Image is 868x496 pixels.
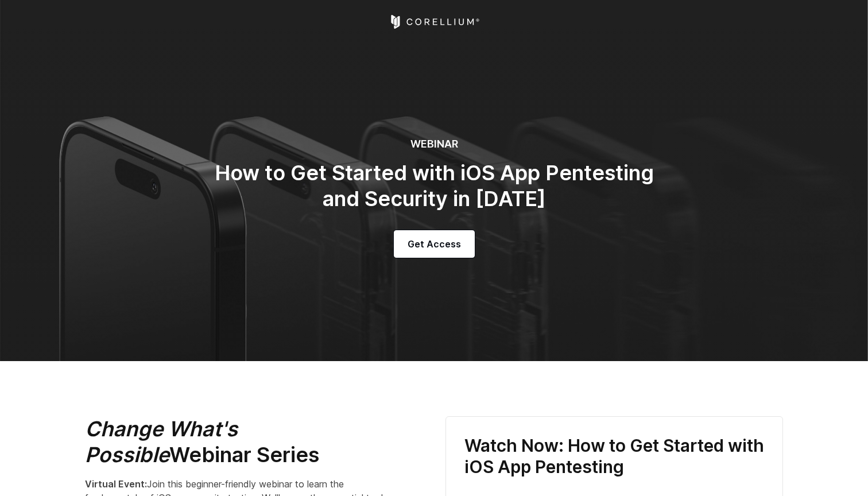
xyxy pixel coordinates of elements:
[85,478,147,490] strong: Virtual Event:
[389,15,480,29] a: Corellium Home
[85,416,395,468] h2: Webinar Series
[394,230,475,258] a: Get Access
[464,435,764,478] h3: Watch Now: How to Get Started with iOS App Pentesting
[85,416,238,467] em: Change What's Possible
[204,138,664,151] h6: WEBINAR
[204,160,664,212] h2: How to Get Started with iOS App Pentesting and Security in [DATE]
[408,237,461,251] span: Get Access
